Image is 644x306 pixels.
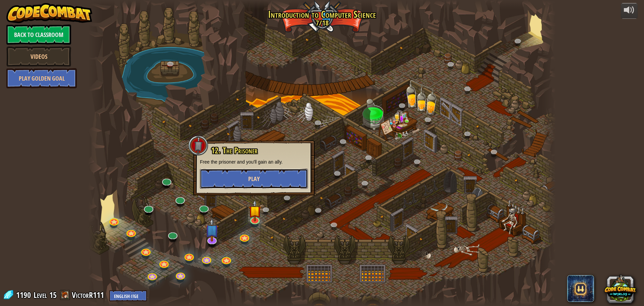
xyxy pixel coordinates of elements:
a: VictorR111 [72,290,106,300]
img: CodeCombat - Learn how to code by playing a game [6,3,92,23]
img: level-banner-unstarted-subscriber.png [205,218,219,242]
span: Level [34,290,47,301]
p: Free the prisoner and you'll gain an ally. [200,159,308,165]
a: Play Golden Goal [6,68,77,88]
span: 15 [49,290,57,300]
button: Adjust volume [621,3,638,19]
img: level-banner-started.png [249,200,261,221]
span: Play [248,175,260,183]
span: 12. The Prisoner [211,145,258,156]
a: Back to Classroom [6,25,71,45]
span: 1190 [16,290,33,300]
button: Play [200,169,308,189]
a: Videos [6,46,71,67]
